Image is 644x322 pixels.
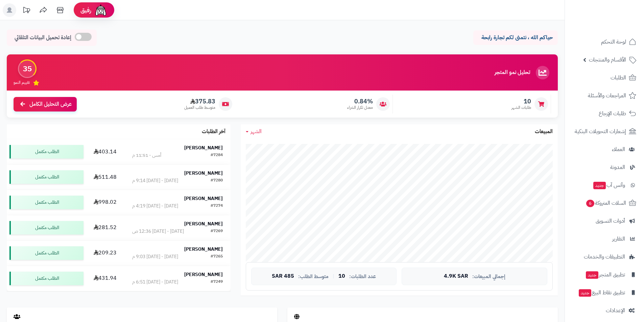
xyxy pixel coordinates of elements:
span: الأقسام والمنتجات [589,55,626,65]
span: العملاء [612,145,625,154]
div: [DATE] - [DATE] 6:51 م [132,279,178,286]
span: إجمالي المبيعات: [472,274,505,279]
span: إشعارات التحويلات البنكية [575,127,626,136]
span: جديد [586,271,598,279]
a: وآتس آبجديد [569,177,640,193]
a: لوحة التحكم [569,34,640,50]
span: 0.84% [347,98,373,105]
span: الطلبات [611,73,626,82]
a: التطبيقات والخدمات [569,249,640,265]
a: الطلبات [569,70,640,86]
td: 431.94 [86,266,124,291]
a: طلبات الإرجاع [569,105,640,122]
a: إشعارات التحويلات البنكية [569,123,640,140]
span: معدل تكرار الشراء [347,105,373,110]
a: التقارير [569,231,640,247]
span: جديد [593,182,606,189]
span: 4.9K SAR [444,273,468,279]
span: الشهر [251,127,262,135]
span: الإعدادات [606,306,625,315]
td: 998.02 [86,190,124,215]
td: 511.48 [86,165,124,190]
a: تطبيق نقاط البيعجديد [569,284,640,301]
span: 10 [338,273,345,279]
div: أمس - 11:51 م [132,152,161,159]
strong: [PERSON_NAME] [184,271,223,278]
td: 209.23 [86,241,124,266]
a: تطبيق المتجرجديد [569,267,640,283]
strong: [PERSON_NAME] [184,170,223,177]
h3: تحليل نمو المتجر [495,70,530,76]
span: المدونة [610,163,625,172]
div: [DATE] - [DATE] 4:19 م [132,203,178,209]
strong: [PERSON_NAME] [184,246,223,253]
span: تطبيق المتجر [585,270,625,279]
a: تحديثات المنصة [18,3,35,19]
span: لوحة التحكم [601,37,626,47]
a: السلات المتروكة6 [569,195,640,211]
div: #7269 [211,228,223,235]
span: عرض التحليل الكامل [29,100,72,108]
span: 485 SAR [272,273,294,279]
strong: [PERSON_NAME] [184,220,223,227]
h3: المبيعات [535,129,553,135]
div: #7284 [211,152,223,159]
strong: [PERSON_NAME] [184,195,223,202]
span: متوسط الطلب: [298,274,329,279]
span: جديد [579,289,591,297]
a: المدونة [569,159,640,175]
div: الطلب مكتمل [9,246,84,260]
a: العملاء [569,141,640,157]
td: 403.14 [86,139,124,164]
span: السلات المتروكة [586,198,626,208]
div: الطلب مكتمل [9,145,84,158]
span: 10 [511,98,531,105]
span: التطبيقات والخدمات [584,252,625,262]
div: [DATE] - [DATE] 9:14 م [132,177,178,184]
strong: [PERSON_NAME] [184,144,223,151]
div: [DATE] - [DATE] 12:36 ص [132,228,184,235]
span: تقييم النمو [14,80,30,85]
img: logo-2.png [598,5,638,19]
a: الإعدادات [569,302,640,319]
div: الطلب مكتمل [9,272,84,285]
div: #7265 [211,253,223,260]
span: | [333,274,334,279]
a: المراجعات والأسئلة [569,88,640,104]
span: متوسط طلب العميل [184,105,215,110]
div: الطلب مكتمل [9,170,84,184]
p: حياكم الله ، نتمنى لكم تجارة رابحة [478,34,553,42]
a: الشهر [246,128,262,135]
div: #7249 [211,279,223,286]
span: رفيق [80,6,91,14]
img: ai-face.png [94,3,108,17]
div: #7274 [211,203,223,209]
span: المراجعات والأسئلة [588,91,626,100]
div: الطلب مكتمل [9,221,84,234]
span: تطبيق نقاط البيع [578,288,625,297]
td: 281.52 [86,215,124,240]
a: عرض التحليل الكامل [14,97,77,112]
span: 6 [586,200,594,207]
div: الطلب مكتمل [9,196,84,209]
span: وآتس آب [593,180,625,190]
a: أدوات التسويق [569,213,640,229]
span: التقارير [612,234,625,244]
span: 375.83 [184,98,215,105]
span: طلبات الإرجاع [599,109,626,118]
span: إعادة تحميل البيانات التلقائي [15,34,71,42]
div: [DATE] - [DATE] 9:03 م [132,253,178,260]
span: أدوات التسويق [596,216,625,226]
span: عدد الطلبات: [349,274,376,279]
h3: آخر الطلبات [202,129,225,135]
div: #7280 [211,177,223,184]
span: طلبات الشهر [511,105,531,110]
